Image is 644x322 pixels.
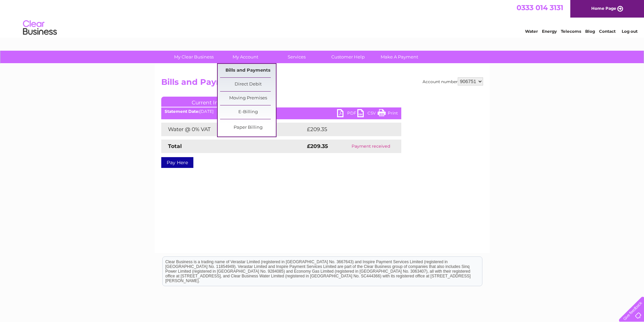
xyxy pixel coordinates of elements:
strong: £209.35 [307,143,328,149]
a: Direct Debit [220,78,276,91]
a: Customer Help [320,51,376,63]
a: Water [525,29,538,34]
a: Current Invoice [161,97,263,107]
div: Account number [423,77,483,85]
a: Print [378,109,398,119]
strong: Total [168,143,182,149]
img: logo.png [23,18,57,38]
b: Statement Date: [165,109,199,114]
td: Payment received [340,140,401,153]
a: Make A Payment [372,51,427,63]
a: Blog [585,29,595,34]
a: Moving Premises [220,92,276,105]
a: E-Billing [220,105,276,119]
a: Telecoms [561,29,581,34]
td: £209.35 [305,123,389,136]
a: Contact [599,29,616,34]
a: Paper Billing [220,121,276,134]
a: My Account [217,51,273,63]
a: 0333 014 3131 [517,3,563,12]
a: My Clear Business [166,51,222,63]
a: Energy [542,29,557,34]
div: [DATE] [161,109,401,114]
a: Services [269,51,325,63]
a: PDF [337,109,357,119]
td: Water @ 0% VAT [161,123,305,136]
a: Bills and Payments [220,64,276,77]
h2: Bills and Payments [161,77,483,90]
a: Log out [622,29,638,34]
a: CSV [357,109,378,119]
a: Pay Here [161,157,193,168]
div: Clear Business is a trading name of Verastar Limited (registered in [GEOGRAPHIC_DATA] No. 3667643... [163,4,482,33]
